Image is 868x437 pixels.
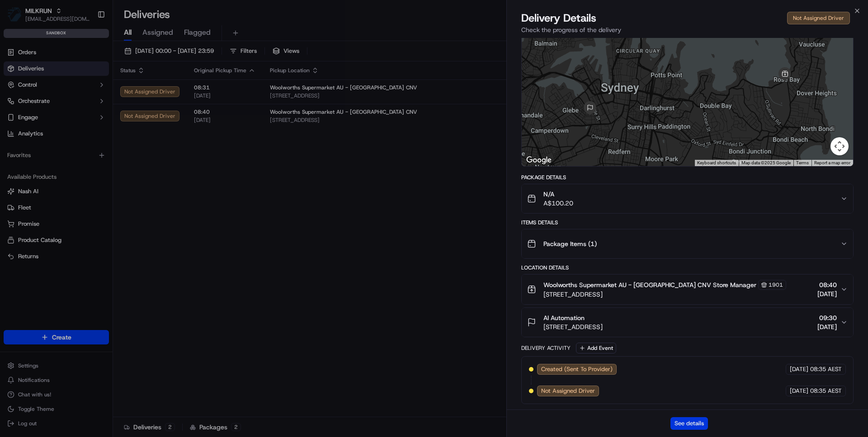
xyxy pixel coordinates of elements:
span: [STREET_ADDRESS] [543,290,786,299]
span: [PERSON_NAME] [28,140,73,147]
span: Delivery Details [521,11,596,25]
span: [DATE] [790,365,808,373]
span: AI Automation [543,313,585,322]
div: 📗 [9,203,16,210]
div: Past conversations [9,117,61,125]
button: Start new chat [154,89,165,100]
span: [DATE] [817,289,837,298]
button: AI Automation[STREET_ADDRESS]09:30[DATE] [522,308,853,337]
a: Open this area in Google Maps (opens a new window) [524,154,554,166]
p: Check the progress of the delivery [521,25,854,34]
span: Package Items ( 1 ) [543,239,597,248]
span: Not Assigned Driver [541,387,595,395]
span: A$100.20 [543,199,573,208]
button: Map camera controls [830,137,849,155]
a: Powered byPylon [64,223,109,231]
span: 09:30 [817,313,837,322]
a: 💻API Documentation [73,198,149,214]
img: 1736555255976-a54dd68f-1ca7-489b-9aae-adbdc363a1c4 [18,140,25,148]
div: We're available if you need us! [41,95,124,102]
button: Woolworths Supermarket AU - [GEOGRAPHIC_DATA] CNV Store Manager1901[STREET_ADDRESS]08:40[DATE] [522,274,853,304]
div: Package Details [521,174,854,181]
img: Mark Latham [9,131,24,150]
div: Start new chat [41,86,148,95]
img: 1736555255976-a54dd68f-1ca7-489b-9aae-adbdc363a1c4 [18,165,25,172]
span: [STREET_ADDRESS] [543,322,603,331]
span: Pylon [90,224,109,231]
div: 💻 [76,203,84,210]
input: Got a question? Start typing here... [24,58,163,68]
img: Google [524,154,554,166]
a: 📗Knowledge Base [5,198,73,214]
img: 1736555255976-a54dd68f-1ca7-489b-9aae-adbdc363a1c4 [9,86,25,102]
a: Report a map error [814,160,850,165]
img: Nash [9,9,27,27]
a: Terms (opens in new tab) [796,160,809,165]
div: Location Details [521,264,854,271]
button: Add Event [576,343,616,353]
span: Created (Sent To Provider) [541,365,613,373]
span: API Documentation [85,202,145,211]
button: Package Items (1) [522,229,853,258]
span: [DATE] [790,387,808,395]
span: • [75,164,78,172]
span: [DATE] [80,140,99,147]
p: Welcome 👋 [9,36,165,51]
span: 08:35 AEST [810,365,842,373]
span: [DATE] [817,322,837,331]
span: Woolworths Supermarket AU - [GEOGRAPHIC_DATA] CNV Store Manager [543,280,756,289]
button: Keyboard shortcuts [697,160,736,166]
div: Items Details [521,219,854,226]
span: N/A [543,190,573,199]
span: 08:40 [817,280,837,289]
span: Map data ©2025 Google [741,160,791,165]
span: 08:35 AEST [810,387,842,395]
span: 1901 [769,281,783,288]
img: 2790269178180_0ac78f153ef27d6c0503_72.jpg [19,86,35,102]
div: Delivery Activity [521,344,571,352]
img: Jerry Shen [9,156,24,170]
span: [PERSON_NAME] [28,164,73,172]
button: See all [140,116,165,126]
span: Knowledge Base [18,202,69,211]
span: • [75,140,78,147]
button: N/AA$100.20 [522,184,853,213]
button: See details [670,417,708,430]
span: [DATE] [80,164,99,172]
